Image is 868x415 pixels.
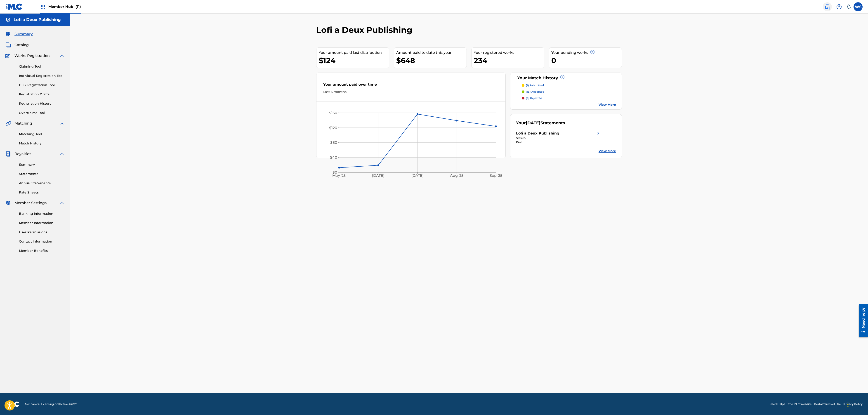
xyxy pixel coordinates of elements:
[19,101,65,106] a: Registration History
[59,53,65,59] img: expand
[5,17,11,23] img: Accounts
[59,151,65,157] img: expand
[843,402,863,406] a: Privacy Policy
[516,136,601,140] div: $123.65
[19,248,65,253] a: Member Benefits
[19,64,65,69] a: Claiming Tool
[19,73,65,78] a: Individual Registration Tool
[19,221,65,225] a: Member Information
[59,121,65,126] img: expand
[59,200,65,206] img: expand
[599,102,616,107] a: View More
[19,239,65,244] a: Contact Information
[396,50,467,55] div: Amount paid to date this year
[5,151,11,157] img: Royalties
[526,96,542,100] p: rejected
[526,90,544,94] p: accepted
[526,120,540,125] span: [DATE]
[847,398,849,411] div: Drag
[14,151,31,157] span: Royalties
[19,190,65,195] a: Rate Sheets
[5,3,23,10] img: MLC Logo
[396,55,467,66] div: $648
[19,92,65,97] a: Registration Drafts
[835,2,844,11] div: Help
[526,96,529,100] span: (0)
[516,131,559,136] div: Lofi a Deux Publishing
[5,200,11,206] img: Member Settings
[526,90,531,93] span: (16)
[5,53,11,59] img: Works Registration
[823,2,832,11] a: Public Search
[75,5,81,9] span: (11)
[516,140,601,144] div: Paid
[19,211,65,216] a: Banking Information
[25,402,77,406] span: Mechanical Licensing Collective © 2025
[526,83,544,87] p: submitted
[329,111,337,115] tspan: $160
[411,173,424,178] tspan: [DATE]
[5,42,29,48] a: CatalogCatalog
[516,75,616,81] div: Your Match History
[19,230,65,235] a: User Permissions
[596,131,601,136] img: right chevron icon
[19,181,65,186] a: Annual Statements
[40,4,46,9] img: Top Rightsholders
[845,393,868,415] iframe: Chat Widget
[333,173,346,178] tspan: May '25
[323,82,499,90] div: Your amount paid over time
[516,131,601,144] a: Lofi a Deux Publishingright chevron icon$123.65Paid
[516,120,565,126] div: Your Statements
[551,55,622,66] div: 0
[319,55,389,66] div: $124
[14,53,50,59] span: Works Registration
[522,83,616,87] a: (1) submitted
[5,42,11,48] img: Catalog
[522,96,616,100] a: (0) rejected
[14,17,61,22] h5: Lofi a Deux Publishing
[490,173,502,178] tspan: Sep '25
[330,140,337,145] tspan: $80
[329,126,337,130] tspan: $120
[474,50,544,55] div: Your registered works
[5,401,19,407] img: logo
[316,25,415,35] h2: Lofi a Deux Publishing
[5,31,33,37] a: SummarySummary
[330,155,337,160] tspan: $40
[855,302,868,340] iframe: Resource Center
[48,4,81,9] span: Member Hub
[19,141,65,146] a: Match History
[5,121,11,126] img: Matching
[836,4,842,9] img: help
[19,111,65,115] a: Overclaims Tool
[769,402,785,406] a: Need Help?
[14,121,32,126] span: Matching
[333,170,337,174] tspan: $0
[19,132,65,137] a: Matching Tool
[5,31,11,37] img: Summary
[814,402,841,406] a: Portal Terms of Use
[825,4,830,9] img: search
[551,50,622,55] div: Your pending works
[788,402,811,406] a: The MLC Website
[846,5,851,9] div: Notifications
[19,162,65,167] a: Summary
[522,90,616,94] a: (16) accepted
[323,90,499,94] div: Last 6 months
[474,55,544,66] div: 234
[319,50,389,55] div: Your amount paid last distribution
[372,173,384,178] tspan: [DATE]
[19,83,65,87] a: Bulk Registration Tool
[591,50,594,54] span: ?
[526,84,529,87] span: (1)
[599,149,616,153] a: View More
[19,172,65,176] a: Statements
[14,31,33,37] span: Summary
[14,42,29,48] span: Catalog
[561,75,564,79] span: ?
[450,173,463,178] tspan: Aug '25
[14,200,47,206] span: Member Settings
